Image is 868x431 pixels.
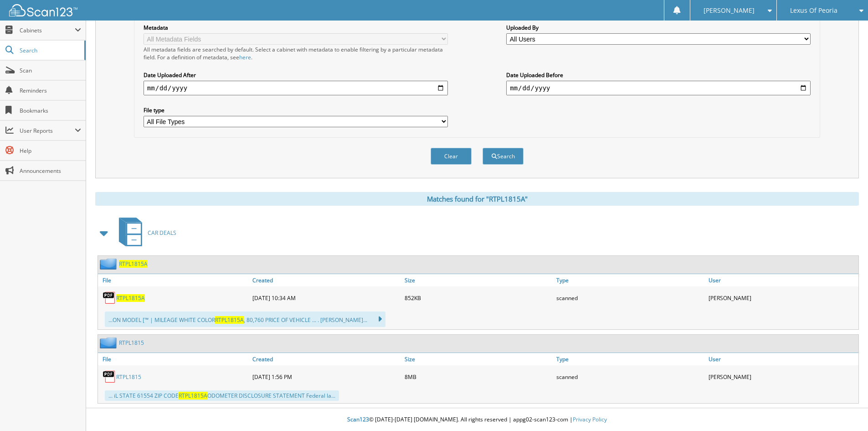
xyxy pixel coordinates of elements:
iframe: Chat Widget [822,387,868,431]
span: Bookmarks [20,107,81,114]
label: Metadata [144,24,448,31]
span: Search [20,47,80,54]
span: Lexus Of Peoria [790,8,837,13]
a: User [706,274,858,286]
a: RTPL1815A [119,260,148,268]
div: [PERSON_NAME] [706,368,858,386]
label: File type [144,106,448,114]
span: RTPL1815A [215,316,244,324]
span: CAR DEALS [148,229,176,237]
div: [DATE] 10:34 AM [250,289,402,307]
label: Uploaded By [506,24,811,31]
div: All metadata fields are searched by default. Select a cabinet with metadata to enable filtering b... [144,46,448,61]
div: scanned [554,289,706,307]
input: start [144,81,448,95]
button: Clear [431,148,472,165]
a: Size [402,353,555,365]
img: PDF.png [103,291,116,305]
button: Search [483,148,524,165]
a: Type [554,353,706,365]
span: User Reports [20,127,75,135]
span: Announcements [20,167,81,175]
img: scan123-logo-white.svg [9,4,77,16]
span: Reminders [20,87,81,94]
img: folder2.png [100,258,119,270]
span: [PERSON_NAME] [704,8,755,13]
div: 852KB [402,289,555,307]
span: Scan123 [347,415,369,423]
input: end [506,81,811,95]
div: Matches found for "RTPL1815A" [95,192,859,206]
a: Size [402,274,555,286]
div: ...ON MODEL [™ | MILEAGE WHITE COLOR , 80,760 PRICE OF VEHICLE ... . [PERSON_NAME]... [105,312,385,327]
a: Created [250,353,402,365]
a: Privacy Policy [573,415,607,423]
a: RTPL1815 [116,373,141,381]
span: Scan [20,67,81,74]
a: RTPL1815A [116,294,145,302]
a: File [98,274,250,286]
div: [PERSON_NAME] [706,289,858,307]
span: Help [20,147,81,155]
label: Date Uploaded After [144,71,448,79]
div: scanned [554,368,706,386]
a: File [98,353,250,365]
img: PDF.png [103,370,116,384]
a: Type [554,274,706,286]
a: CAR DEALS [113,215,176,251]
div: ... iL STATE 61554 ZIP CODE ODOMETER DISCLOSURE STATEMENT Federal la... [105,390,339,401]
a: User [706,353,858,365]
a: RTPL1815 [119,339,144,347]
span: Cabinets [20,26,75,34]
label: Date Uploaded Before [506,71,811,79]
a: here [239,53,251,61]
img: folder2.png [100,337,119,348]
span: RTPL1815A [179,392,207,400]
div: © [DATE]-[DATE] [DOMAIN_NAME]. All rights reserved | appg02-scan123-com | [86,409,868,431]
a: Created [250,274,402,286]
div: 8MB [402,368,555,386]
div: [DATE] 1:56 PM [250,368,402,386]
